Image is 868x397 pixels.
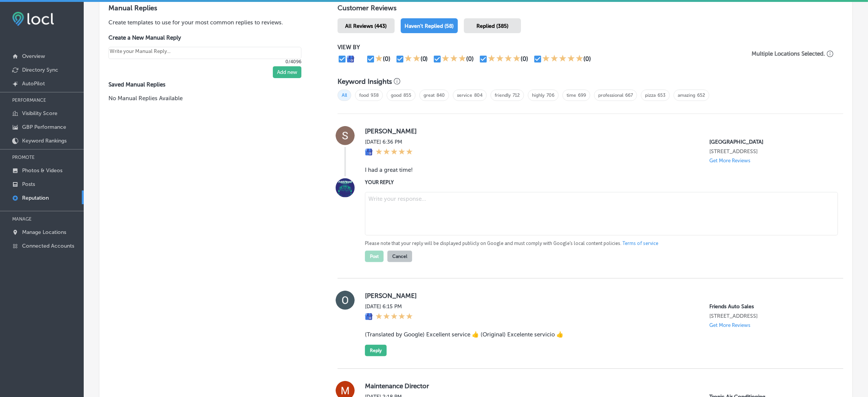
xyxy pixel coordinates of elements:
[474,93,483,98] a: 804
[108,94,313,102] p: No Manual Replies Available
[22,167,62,174] p: Photos & Videos
[709,303,831,310] p: Friends Auto Sales
[752,50,825,57] p: Multiple Locations Selected.
[391,93,401,98] a: good
[22,229,66,235] p: Manage Locations
[22,195,49,201] p: Reputation
[424,93,435,98] a: great
[12,12,54,26] img: fda3e92497d09a02dc62c9cd864e3231.png
[365,292,831,299] label: [PERSON_NAME]
[436,93,445,98] a: 840
[338,4,843,15] h1: Customer Reviews
[365,331,831,338] blockquote: (Translated by Google) Excellent service 👍 (Original) Excelente servicio 👍
[365,127,831,135] label: [PERSON_NAME]
[108,18,313,27] p: Create templates to use for your most common replies to reviews.
[532,93,545,98] a: highly
[338,44,742,51] p: VIEW BY
[513,93,520,98] a: 712
[583,55,591,62] div: (0)
[546,93,554,98] a: 706
[336,178,355,197] img: Image
[108,81,313,88] label: Saved Manual Replies
[22,67,58,73] p: Directory Sync
[578,93,586,98] a: 699
[365,303,413,310] label: [DATE] 6:15 PM
[338,90,351,101] span: All
[273,66,301,78] button: Add new
[521,55,528,62] div: (0)
[403,93,411,98] a: 855
[598,93,623,98] a: professional
[108,34,301,41] label: Create a New Manual Reply
[420,55,428,62] div: (0)
[709,322,750,328] p: Get More Reviews
[495,93,511,98] a: friendly
[22,80,45,87] p: AutoPilot
[108,4,313,12] h3: Manual Replies
[365,251,384,262] button: Post
[567,93,576,98] a: time
[365,345,387,356] button: Reply
[405,23,454,29] span: Haven't Replied (58)
[22,138,67,144] p: Keyword Rankings
[365,139,413,145] label: [DATE] 6:36 PM
[375,54,383,64] div: 1 Star
[338,77,392,86] h3: Keyword Insights
[22,124,66,130] p: GBP Performance
[359,93,369,98] a: food
[645,93,656,98] a: pizza
[457,93,472,98] a: service
[22,181,35,187] p: Posts
[365,166,831,173] blockquote: I had a great time!
[658,93,666,98] a: 653
[466,55,474,62] div: (0)
[387,251,412,262] button: Cancel
[442,54,466,64] div: 3 Stars
[345,23,387,29] span: All Reviews (443)
[709,158,750,163] p: Get More Reviews
[542,54,583,64] div: 5 Stars
[697,93,705,98] a: 652
[709,148,831,155] p: 7125 US-98
[22,53,45,59] p: Overview
[488,54,521,64] div: 4 Stars
[22,243,74,249] p: Connected Accounts
[365,382,831,390] label: Maintenance Director
[405,54,420,64] div: 2 Stars
[108,59,301,64] p: 0/4096
[709,139,831,145] p: Kartona Electric Speedway
[108,47,301,59] textarea: Create your Quick Reply
[371,93,379,98] a: 938
[383,55,390,62] div: (0)
[709,313,831,319] p: 5201 E Colfax Ave
[623,240,658,247] a: Terms of service
[678,93,695,98] a: amazing
[22,110,57,117] p: Visibility Score
[365,240,831,247] p: Please note that your reply will be displayed publicly on Google and must comply with Google's lo...
[365,179,831,185] label: YOUR REPLY
[376,148,413,157] div: 5 Stars
[376,313,413,321] div: 5 Stars
[476,23,508,29] span: Replied (385)
[625,93,633,98] a: 667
